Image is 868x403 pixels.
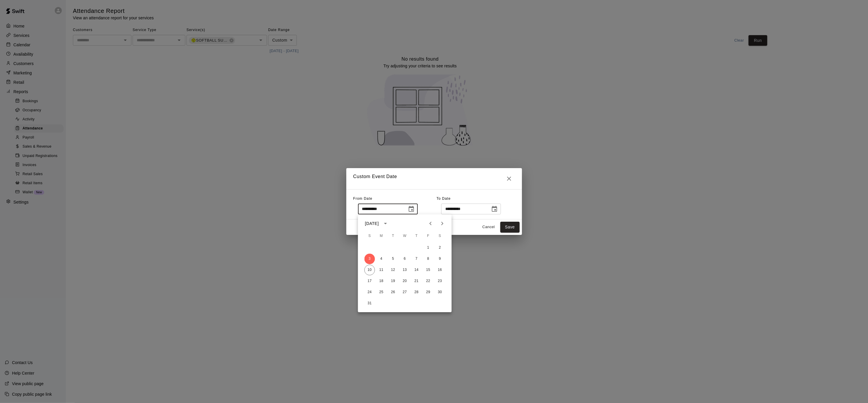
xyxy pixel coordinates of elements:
span: To Date [436,197,451,201]
span: Friday [423,230,434,242]
button: 7 [411,254,422,264]
button: 23 [435,276,445,286]
span: Sunday [364,230,375,242]
button: 8 [423,254,434,264]
button: 20 [400,276,410,286]
button: 4 [376,254,387,264]
button: Choose date, selected date is Aug 3, 2025 [405,203,417,215]
button: 19 [388,276,398,286]
button: 21 [411,276,422,286]
button: 2 [435,243,445,253]
h2: Custom Event Date [346,168,522,189]
button: 1 [423,243,434,253]
button: 27 [400,287,410,298]
button: 28 [411,287,422,298]
button: Choose date, selected date is Aug 10, 2025 [489,203,500,215]
span: Monday [376,230,387,242]
button: 24 [364,287,375,298]
button: Close [503,173,515,185]
button: 3 [364,254,375,264]
button: 6 [400,254,410,264]
button: 30 [435,287,445,298]
button: 10 [364,265,375,275]
button: 11 [376,265,387,275]
button: 29 [423,287,434,298]
button: 22 [423,276,434,286]
button: 26 [388,287,398,298]
button: 9 [435,254,445,264]
button: 5 [388,254,398,264]
span: Tuesday [388,230,398,242]
button: Save [500,222,520,233]
button: 14 [411,265,422,275]
button: Next month [436,218,448,229]
span: From Date [353,197,373,201]
button: 17 [364,276,375,286]
button: calendar view is open, switch to year view [381,218,391,228]
button: 13 [400,265,410,275]
button: Previous month [425,218,436,229]
button: 31 [364,298,375,309]
button: 12 [388,265,398,275]
span: Wednesday [400,230,410,242]
button: 25 [376,287,387,298]
button: 16 [435,265,445,275]
button: Cancel [479,223,498,232]
div: [DATE] [365,221,379,227]
span: Thursday [411,230,422,242]
button: 18 [376,276,387,286]
button: 15 [423,265,434,275]
span: Saturday [435,230,445,242]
